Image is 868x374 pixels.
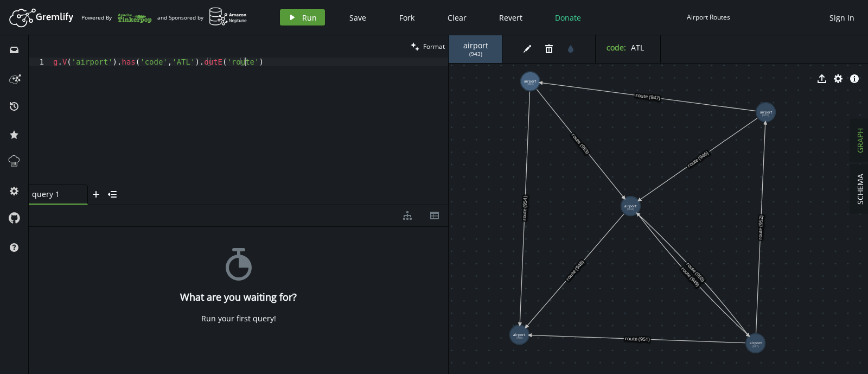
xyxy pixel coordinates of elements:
span: Sign In [829,12,854,23]
span: Donate [555,12,581,23]
span: query 1 [32,189,75,199]
span: airport [459,41,492,50]
text: route (952) [757,215,764,240]
div: Airport Routes [687,13,730,21]
button: Save [341,9,374,26]
div: Run your first query! [201,314,276,324]
div: 1 [29,58,51,66]
span: GRAPH [855,128,865,153]
div: Powered By [81,8,152,27]
button: Run [280,9,325,26]
label: code : [607,42,626,53]
tspan: (934) [627,207,634,211]
tspan: (940) [516,336,523,339]
tspan: airport [760,110,773,115]
button: Fork [391,9,423,26]
tspan: airport [624,204,637,208]
button: Format [407,35,448,58]
button: Sign In [824,9,860,26]
text: route (954) [521,196,528,220]
button: Clear [439,9,475,26]
span: Revert [499,12,522,23]
span: ATL [631,42,644,53]
span: Save [349,12,366,23]
span: Clear [448,12,467,23]
text: route (951) [625,335,649,343]
h4: What are you waiting for? [180,291,297,303]
span: Format [423,42,445,51]
tspan: (937) [752,345,759,348]
span: SCHEMA [855,174,865,205]
span: ( 943 ) [469,50,482,58]
div: and Sponsored by [157,7,247,28]
button: Donate [547,9,589,26]
span: Fork [399,12,414,23]
tspan: airport [750,340,762,345]
img: AWS Neptune [209,7,247,26]
button: Revert [491,9,531,26]
tspan: airport [513,332,526,337]
span: Run [302,12,317,23]
tspan: (931) [762,113,769,117]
